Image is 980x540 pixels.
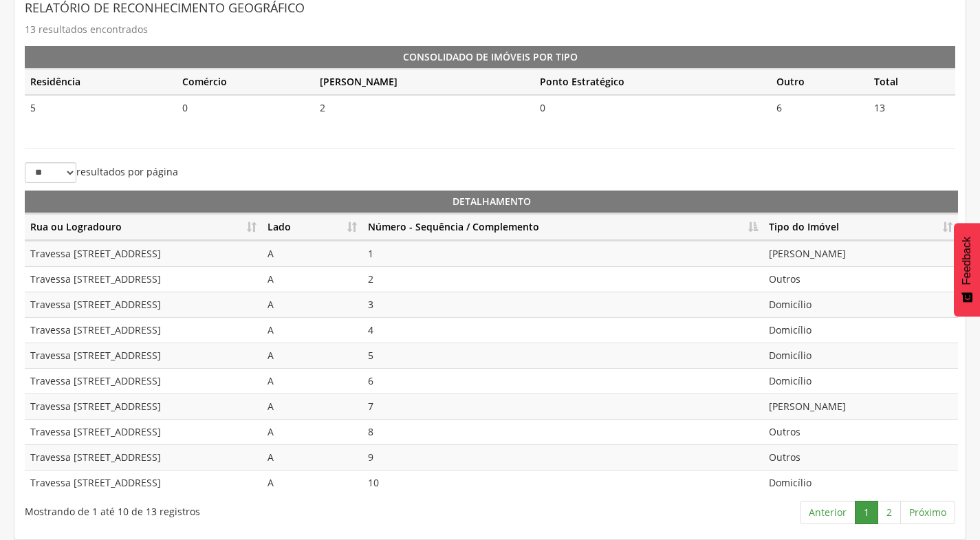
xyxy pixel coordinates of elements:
[25,368,262,393] td: Travessa [STREET_ADDRESS]
[262,444,362,470] td: A
[362,368,763,393] td: 6
[534,95,771,120] td: 0
[362,317,763,343] td: 4
[961,237,973,285] span: Feedback
[262,241,362,266] td: A
[771,95,868,120] td: 6
[177,69,315,95] th: Comércio
[763,266,958,292] td: Outros
[362,292,763,317] td: 3
[954,223,980,316] button: Feedback - Mostrar pesquisa
[869,69,955,95] th: Total
[25,162,178,183] label: resultados por página
[763,343,958,368] td: Domicílio
[25,499,400,519] div: Mostrando de 1 até 10 de 13 registros
[25,317,262,343] td: Travessa [STREET_ADDRESS]
[763,368,958,393] td: Domicílio
[314,95,534,120] td: 2
[763,419,958,444] td: Outros
[362,470,763,495] td: 10
[25,266,262,292] td: Travessa [STREET_ADDRESS]
[262,419,362,444] td: A
[262,317,362,343] td: A
[262,393,362,419] td: A
[25,20,955,39] p: 13 resultados encontrados
[900,501,955,524] a: Próximo
[362,444,763,470] td: 9
[763,241,958,266] td: [PERSON_NAME]
[362,214,763,241] th: Número - Sequência / Complemento: Ordenar colunas de forma descendente
[800,501,856,524] a: Anterior
[763,444,958,470] td: Outros
[25,69,177,95] th: Residência
[262,368,362,393] td: A
[25,343,262,368] td: Travessa [STREET_ADDRESS]
[763,317,958,343] td: Domicílio
[763,393,958,419] td: [PERSON_NAME]
[362,419,763,444] td: 8
[262,266,362,292] td: A
[262,214,362,241] th: Lado: Ordenar colunas de forma ascendente
[25,191,958,214] th: Detalhamento
[262,292,362,317] td: A
[362,393,763,419] td: 7
[262,343,362,368] td: A
[25,419,262,444] td: Travessa [STREET_ADDRESS]
[362,343,763,368] td: 5
[534,69,771,95] th: Ponto Estratégico
[25,470,262,495] td: Travessa [STREET_ADDRESS]
[25,241,262,266] td: Travessa [STREET_ADDRESS]
[262,470,362,495] td: A
[763,292,958,317] td: Domicílio
[25,95,177,120] td: 5
[25,214,262,241] th: Rua ou Logradouro: Ordenar colunas de forma ascendente
[855,501,878,524] a: 1
[25,444,262,470] td: Travessa [STREET_ADDRESS]
[314,69,534,95] th: [PERSON_NAME]
[25,162,76,183] select: resultados por página
[362,266,763,292] td: 2
[763,214,958,241] th: Tipo do Imóvel: Ordenar colunas de forma ascendente
[25,46,955,69] th: Consolidado de Imóveis por Tipo
[25,292,262,317] td: Travessa [STREET_ADDRESS]
[763,470,958,495] td: Domicílio
[177,95,315,120] td: 0
[869,95,955,120] td: 13
[362,241,763,266] td: 1
[771,69,868,95] th: Outro
[25,393,262,419] td: Travessa [STREET_ADDRESS]
[878,501,901,524] a: 2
